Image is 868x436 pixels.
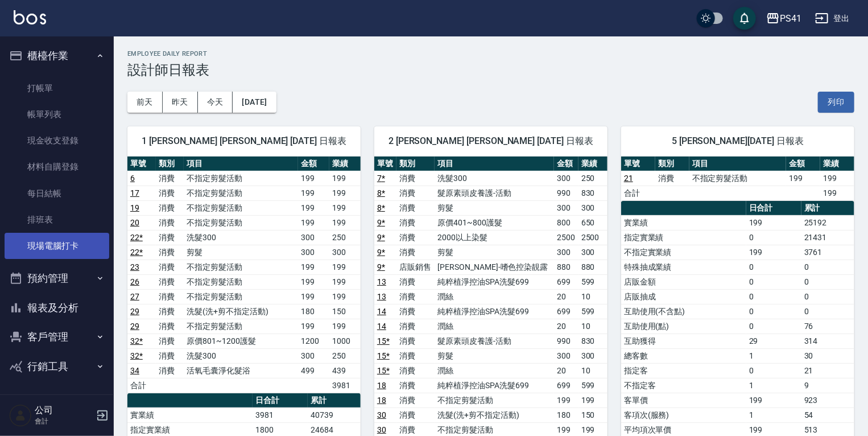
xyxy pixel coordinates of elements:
td: 9 [801,378,854,393]
h2: Employee Daily Report [127,50,854,57]
th: 金額 [786,157,820,171]
td: 消費 [396,289,435,304]
td: 指定實業績 [621,230,746,245]
td: 不指定剪髮活動 [184,171,298,186]
td: 特殊抽成業績 [621,260,746,274]
td: 199 [329,260,361,274]
th: 項目 [435,157,553,171]
td: 199 [329,171,361,186]
td: 剪髮 [435,245,553,260]
td: 314 [801,334,854,348]
td: 830 [578,186,607,200]
td: 10 [578,289,607,304]
a: 26 [130,277,139,286]
td: 消費 [156,200,184,215]
td: 0 [746,319,801,334]
a: 帳單列表 [5,101,109,127]
td: 店販銷售 [396,260,435,274]
button: 昨天 [163,92,198,113]
th: 項目 [689,157,786,171]
td: 199 [298,319,329,334]
td: 300 [298,245,329,260]
td: 洗髮300 [184,230,298,245]
td: 0 [801,274,854,289]
td: 不指定剪髮活動 [184,215,298,230]
td: 199 [578,393,607,408]
td: 199 [329,200,361,215]
td: 40739 [308,408,361,422]
td: 990 [554,186,578,200]
td: 店販抽成 [621,289,746,304]
td: 消費 [396,200,435,215]
td: 250 [329,230,361,245]
td: 199 [746,245,801,260]
td: 199 [298,274,329,289]
td: 0 [746,363,801,378]
td: 消費 [156,245,184,260]
a: 27 [130,292,139,301]
td: 互助使用(點) [621,319,746,334]
td: 消費 [396,334,435,348]
td: 880 [578,260,607,274]
td: 21431 [801,230,854,245]
td: 消費 [396,186,435,200]
td: 599 [578,378,607,393]
td: 消費 [156,363,184,378]
td: 消費 [156,260,184,274]
td: 199 [298,171,329,186]
td: 199 [329,274,361,289]
td: 699 [554,304,578,319]
td: 699 [554,378,578,393]
a: 29 [130,322,139,331]
td: 199 [298,215,329,230]
td: 純粹植淨控油SPA洗髮699 [435,304,553,319]
td: 21 [801,363,854,378]
td: 3761 [801,245,854,260]
td: 199 [746,215,801,230]
a: 30 [377,425,386,434]
td: 650 [578,215,607,230]
td: 199 [820,171,854,186]
h3: 設計師日報表 [127,62,854,78]
td: 150 [329,304,361,319]
td: 25192 [801,215,854,230]
button: save [733,7,756,30]
th: 金額 [298,157,329,171]
td: 0 [746,230,801,245]
td: 不指定剪髮活動 [184,200,298,215]
td: 990 [554,334,578,348]
table: a dense table [127,157,361,393]
td: 800 [554,215,578,230]
td: 20 [554,289,578,304]
a: 18 [377,381,386,390]
td: 0 [801,304,854,319]
td: 原價401~800護髮 [435,215,553,230]
td: 20 [554,363,578,378]
td: 830 [578,334,607,348]
td: 店販金額 [621,274,746,289]
a: 材料自購登錄 [5,154,109,180]
td: 純粹植淨控油SPA洗髮699 [435,274,553,289]
td: 150 [578,408,607,422]
td: 300 [554,171,578,186]
button: 前天 [127,92,163,113]
td: 1000 [329,334,361,348]
span: 2 [PERSON_NAME] [PERSON_NAME] [DATE] 日報表 [388,135,594,147]
th: 類別 [396,157,435,171]
th: 業績 [578,157,607,171]
a: 現場電腦打卡 [5,233,109,259]
td: 199 [329,319,361,334]
td: 300 [554,200,578,215]
td: 消費 [156,186,184,200]
button: PS41 [762,7,806,30]
td: 199 [298,289,329,304]
a: 30 [377,410,386,419]
td: 599 [578,304,607,319]
td: 3981 [253,408,308,422]
th: 類別 [655,157,689,171]
td: 純粹植淨控油SPA洗髮699 [435,378,553,393]
td: 10 [578,363,607,378]
td: 54 [801,408,854,422]
td: 洗髮300 [435,171,553,186]
a: 打帳單 [5,75,109,101]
